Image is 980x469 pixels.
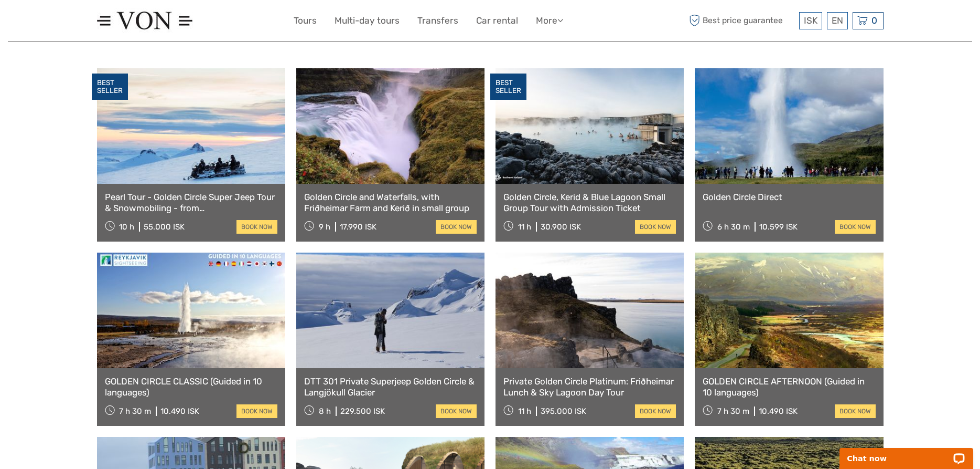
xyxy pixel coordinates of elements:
[717,222,750,232] span: 6 h 30 m
[294,13,317,28] a: Tours
[703,376,875,398] a: GOLDEN CIRCLE AFTERNOON (Guided in 10 languages)
[417,13,458,28] a: Transfers
[340,222,376,232] div: 17.990 ISK
[436,404,477,418] a: book now
[541,222,581,232] div: 30.900 ISK
[105,376,277,398] a: GOLDEN CIRCLE CLASSIC (Guided in 10 languages)
[518,222,531,232] span: 11 h
[635,220,676,234] a: book now
[518,407,531,416] span: 11 h
[119,407,151,416] span: 7 h 30 m
[687,12,796,29] span: Best price guarantee
[236,220,277,234] a: book now
[304,376,477,398] a: DTT 301 Private Superjeep Golden Circle & Langjökull Glacier
[835,220,876,234] a: book now
[335,13,400,28] a: Multi-day tours
[490,74,526,100] div: BEST SELLER
[340,407,385,416] div: 229.500 ISK
[833,436,980,469] iframe: LiveChat chat widget
[105,192,277,213] a: Pearl Tour - Golden Circle Super Jeep Tour & Snowmobiling - from [GEOGRAPHIC_DATA]
[119,222,134,232] span: 10 h
[476,13,518,28] a: Car rental
[503,376,676,398] a: Private Golden Circle Platinum: Friðheimar Lunch & Sky Lagoon Day Tour
[759,407,798,416] div: 10.490 ISK
[97,8,193,34] img: 1574-8e98ae90-1d34-46d6-9ccb-78f4724058c1_logo_small.jpg
[870,15,879,26] span: 0
[635,404,676,418] a: book now
[541,407,586,416] div: 395.000 ISK
[144,222,185,232] div: 55.000 ISK
[759,222,798,232] div: 10.599 ISK
[236,404,277,418] a: book now
[319,407,331,416] span: 8 h
[92,74,128,100] div: BEST SELLER
[717,407,749,416] span: 7 h 30 m
[319,222,330,232] span: 9 h
[703,192,875,202] a: Golden Circle Direct
[160,407,199,416] div: 10.490 ISK
[436,220,477,234] a: book now
[827,12,848,29] div: EN
[304,192,477,213] a: Golden Circle and Waterfalls, with Friðheimar Farm and Kerið in small group
[804,15,817,26] span: ISK
[536,13,563,28] a: More
[503,192,676,213] a: Golden Circle, Kerid & Blue Lagoon Small Group Tour with Admission Ticket
[835,404,876,418] a: book now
